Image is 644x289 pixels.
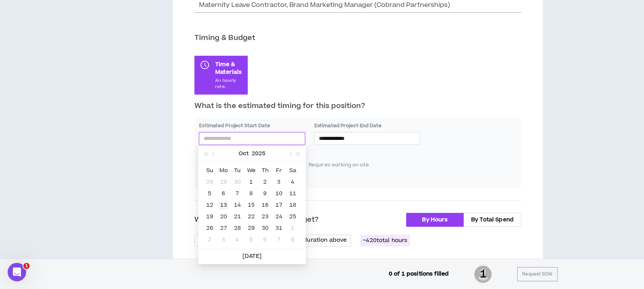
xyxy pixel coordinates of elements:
[217,223,231,234] td: 2025-10-27
[194,33,255,43] p: Timing & Budget
[261,235,270,244] div: 6
[286,176,300,188] td: 2025-10-04
[261,212,270,221] div: 23
[203,211,217,223] td: 2025-10-19
[288,224,297,233] div: 1
[233,224,242,233] div: 28
[274,178,284,187] div: 3
[272,188,286,199] td: 2025-10-10
[286,188,300,199] td: 2025-10-11
[286,234,300,246] td: 2025-11-08
[272,199,286,211] td: 2025-10-17
[233,212,242,221] div: 21
[274,212,284,221] div: 24
[288,189,297,198] div: 11
[261,189,270,198] div: 9
[233,201,242,210] div: 14
[274,235,284,244] div: 7
[274,189,284,198] div: 10
[219,224,228,233] div: 27
[194,101,521,111] p: What is the estimated timing for this position?
[247,224,256,233] div: 29
[288,235,297,244] div: 8
[288,178,297,187] div: 4
[247,212,256,221] div: 22
[258,188,272,199] td: 2025-10-09
[199,122,305,129] label: Estimated Project Start Date
[194,214,319,225] p: What's your approximate budget?
[203,223,217,234] td: 2025-10-26
[217,176,231,188] td: 2025-09-29
[231,211,244,223] td: 2025-10-21
[389,270,449,278] p: 0 of 1 positions filled
[205,189,214,198] div: 5
[219,235,228,244] div: 3
[244,165,258,176] th: We
[286,199,300,211] td: 2025-10-18
[217,165,231,176] th: Mo
[272,211,286,223] td: 2025-10-24
[272,176,286,188] td: 2025-10-03
[23,263,30,269] span: 1
[261,224,270,233] div: 30
[474,265,492,284] span: 1
[217,211,231,223] td: 2025-10-20
[203,165,217,176] th: Su
[258,199,272,211] td: 2025-10-16
[219,189,228,198] div: 6
[261,201,270,210] div: 16
[217,234,231,246] td: 2025-11-03
[258,223,272,234] td: 2025-10-30
[247,235,256,244] div: 5
[205,212,214,221] div: 19
[231,234,244,246] td: 2025-11-04
[286,165,300,176] th: Sa
[286,223,300,234] td: 2025-11-01
[203,176,217,188] td: 2025-09-28
[8,263,26,281] iframe: Intercom live chat
[203,188,217,199] td: 2025-10-05
[360,235,410,246] p: ~ 420 total hours
[288,201,297,210] div: 18
[286,211,300,223] td: 2025-10-25
[205,201,214,210] div: 12
[205,178,214,187] div: 28
[244,176,258,188] td: 2025-10-01
[233,189,242,198] div: 7
[295,159,373,171] label: Requires working on site
[244,223,258,234] td: 2025-10-29
[244,211,258,223] td: 2025-10-22
[217,188,231,199] td: 2025-10-06
[231,165,244,176] th: Tu
[239,146,249,161] button: Oct
[247,178,256,187] div: 1
[517,267,557,281] button: Request SOW
[471,216,514,224] span: By Total Spend
[242,252,262,260] a: [DATE]
[314,122,420,129] label: Estimated Project End Date
[288,212,297,221] div: 25
[274,224,284,233] div: 31
[272,165,286,176] th: Fr
[219,201,228,210] div: 13
[258,176,272,188] td: 2025-10-02
[219,212,228,221] div: 20
[205,235,214,244] div: 2
[274,201,284,210] div: 17
[203,234,217,246] td: 2025-11-02
[244,199,258,211] td: 2025-10-15
[203,199,217,211] td: 2025-10-12
[272,223,286,234] td: 2025-10-31
[205,224,214,233] div: 26
[258,234,272,246] td: 2025-11-06
[244,188,258,199] td: 2025-10-08
[247,201,256,210] div: 15
[233,235,242,244] div: 4
[261,178,270,187] div: 2
[244,234,258,246] td: 2025-11-05
[217,199,231,211] td: 2025-10-13
[219,178,228,187] div: 29
[231,199,244,211] td: 2025-10-14
[252,146,266,161] button: 2025
[231,223,244,234] td: 2025-10-28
